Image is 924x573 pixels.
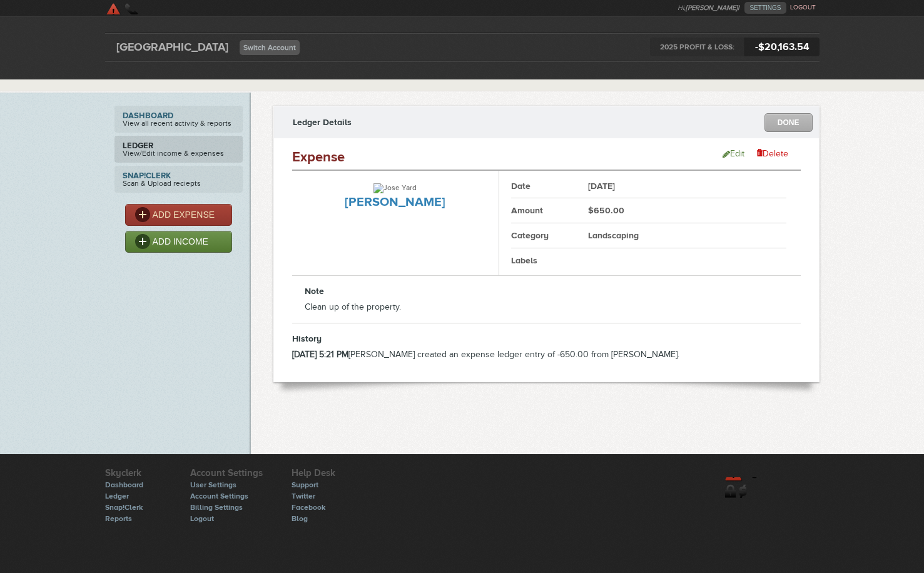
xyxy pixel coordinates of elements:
h3: History [292,333,679,344]
strong: Ledger [123,141,235,150]
h3: Note [305,285,499,297]
h3: Ledger Details [293,116,352,128]
a: Reports [105,514,132,523]
a: Blog [292,514,308,523]
span: 2025 PROFIT & LOSS: [650,38,744,56]
a: Switch Account [240,40,300,55]
a: Delete [757,149,788,159]
a: Billing Settings [190,503,243,512]
a: Account Settings [190,492,248,500]
a: Edit [723,149,744,159]
strong: Date [511,181,531,191]
a: User Settings [190,480,236,489]
a: DONE [764,113,813,132]
h6: Help Desk [292,467,348,479]
li: Hi, [678,2,744,14]
a: skyclerk [725,477,820,509]
a: LedgerView/Edit income & expenses [114,136,243,163]
a: ADD INCOME [125,231,232,253]
strong: $650.00 [588,205,624,215]
h6: Account Settings [190,467,263,479]
strong: Category [511,230,549,240]
p: Clean up of the property. [305,302,499,313]
a: Facebook [292,503,325,512]
a: LOGOUT [790,4,816,11]
strong: Dashboard [123,111,235,119]
img: Jose Yard [373,183,417,193]
strong: Landscaping [588,230,639,240]
strong: [DATE] 5:21 PM [292,350,348,360]
a: Ledger [105,492,129,500]
strong: [DATE] [588,181,615,191]
h2: Expense [292,148,345,166]
a: DashboardView all recent activity & reports [114,106,243,133]
a: Snap!Clerk [105,503,143,512]
strong: [PERSON_NAME]! [686,4,739,12]
a: ADD EXPENSE [125,204,232,226]
h2: [PERSON_NAME] [292,193,499,210]
a: Logout [190,514,214,523]
a: Dashboard [105,480,143,489]
h6: Skyclerk [105,467,161,479]
span: -$20,163.54 [744,38,820,56]
strong: Labels [511,255,537,265]
a: Twitter [292,492,315,500]
strong: Snap!Clerk [123,171,235,180]
a: SETTINGS [744,2,786,14]
a: SkyClerk [105,2,225,14]
div: [GEOGRAPHIC_DATA] [105,38,240,56]
a: Snap!ClerkScan & Upload reciepts [114,166,243,193]
strong: Amount [511,205,543,215]
a: Support [292,480,318,489]
li: [PERSON_NAME] created an expense ledger entry of -650.00 from [PERSON_NAME]. [292,349,679,363]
